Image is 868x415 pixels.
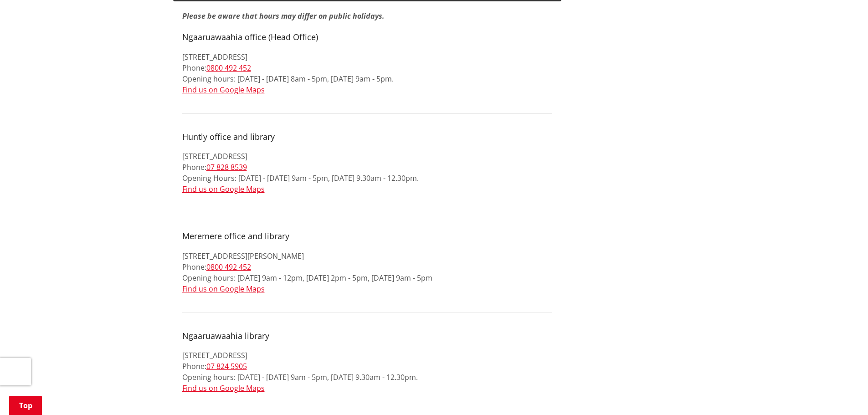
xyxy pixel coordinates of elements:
p: [STREET_ADDRESS] Phone: Opening hours: [DATE] - [DATE] 9am - 5pm, [DATE] 9.30am - 12.30pm. [182,350,552,394]
a: Top [9,396,42,415]
p: [STREET_ADDRESS][PERSON_NAME] Phone: Opening hours: [DATE] 9am - 12pm, [DATE] 2pm - 5pm, [DATE] 9... [182,251,552,294]
a: 0800 492 452 [206,63,251,73]
strong: Please be aware that hours may differ on public holidays. [182,11,385,32]
p: [STREET_ADDRESS] Phone: Opening hours: [DATE] - [DATE] 8am - 5pm, [DATE] 9am - 5pm. [182,51,552,95]
p: [STREET_ADDRESS] Phone: Opening Hours: [DATE] - [DATE] 9am - 5pm, [DATE] 9.30am - 12.30pm. [182,151,552,195]
h4: Huntly office and library [182,132,552,142]
iframe: Messenger Launcher [826,377,859,410]
h4: Ngaaruawaahia library [182,331,552,341]
a: 0800 492 452 [206,262,251,272]
a: Find us on Google Maps [182,284,265,294]
h4: Meremere office and library [182,231,552,241]
a: 07 828 8539 [206,162,247,172]
a: 07 824 5905 [206,361,247,371]
a: Find us on Google Maps [182,85,265,95]
a: Find us on Google Maps [182,184,265,194]
h4: Ngaaruawaahia office (Head Office) [182,32,552,42]
a: Find us on Google Maps [182,383,265,393]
